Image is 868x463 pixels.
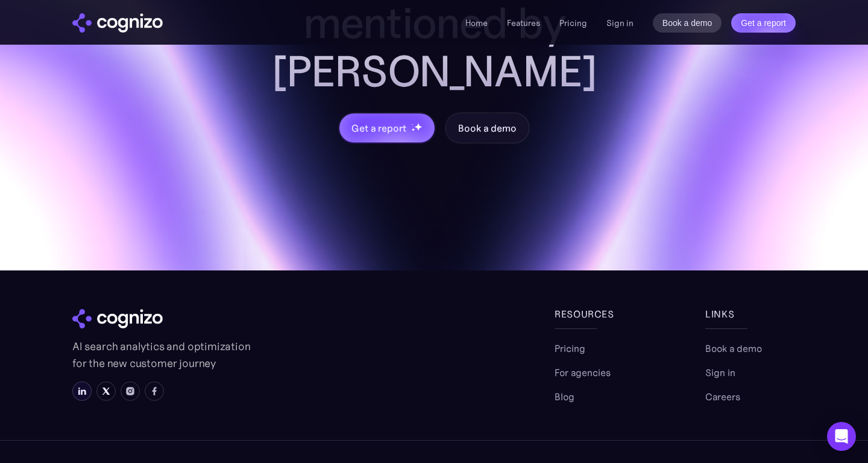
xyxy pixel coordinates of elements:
a: Pricing [559,18,587,28]
div: Get a report [351,121,406,135]
div: Open Intercom Messenger [827,422,856,451]
img: star [414,123,422,130]
a: home [72,13,163,33]
a: Home [465,18,488,28]
img: X icon [101,386,111,396]
img: star [411,128,415,132]
a: Sign in [606,16,634,30]
a: Book a demo [705,341,762,356]
img: cognizo logo [72,309,163,328]
img: star [411,124,413,126]
a: Careers [705,389,740,404]
a: Get a reportstarstarstar [338,112,436,144]
div: links [705,307,796,321]
a: Features [507,18,540,28]
a: Sign in [705,365,735,380]
a: For agencies [555,365,611,380]
a: Pricing [555,341,585,356]
div: Book a demo [458,121,516,135]
a: Book a demo [653,13,722,33]
img: LinkedIn icon [77,386,87,396]
div: Resources [555,307,645,321]
p: AI search analytics and optimization for the new customer journey [72,338,253,372]
a: Blog [555,389,574,404]
img: cognizo logo [72,13,163,33]
a: Book a demo [445,112,529,144]
a: Get a report [731,13,796,33]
